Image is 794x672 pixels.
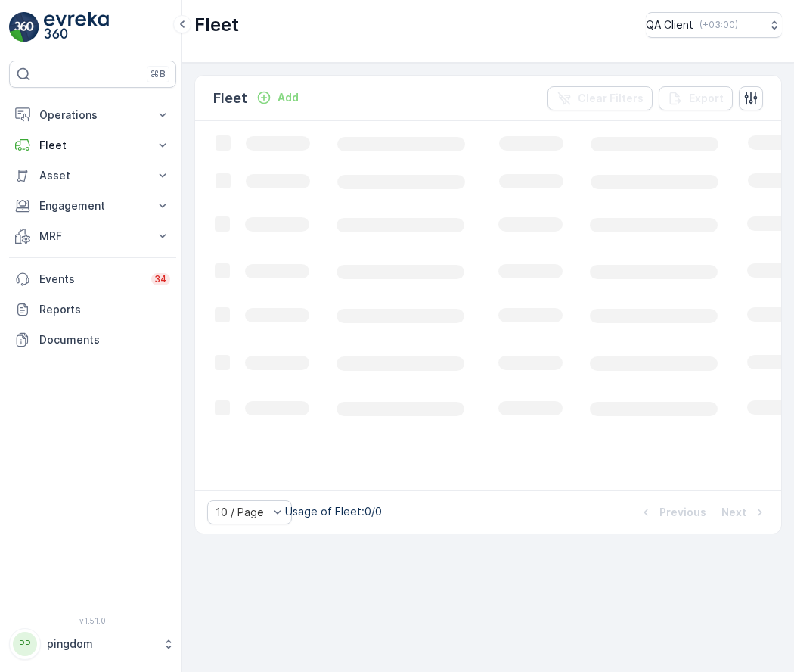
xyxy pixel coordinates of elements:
[699,19,738,31] p: ( +03:00 )
[9,294,176,325] a: Reports
[9,325,176,355] a: Documents
[9,130,176,160] button: Fleet
[39,107,146,123] p: Operations
[547,86,653,110] button: Clear Filters
[278,90,299,105] p: Add
[646,12,782,38] button: QA Client(+03:00)
[689,91,724,106] p: Export
[720,503,769,521] button: Next
[9,12,39,42] img: logo
[659,86,733,110] button: Export
[13,632,37,656] div: PP
[39,332,170,347] p: Documents
[39,302,170,317] p: Reports
[194,13,239,37] p: Fleet
[9,264,176,294] a: Events34
[39,138,146,153] p: Fleet
[39,229,146,244] p: MRF
[154,273,167,285] p: 34
[9,191,176,221] button: Engagement
[213,88,247,109] p: Fleet
[285,504,382,519] p: Usage of Fleet : 0/0
[9,100,176,130] button: Operations
[39,168,146,183] p: Asset
[39,198,146,213] p: Engagement
[9,221,176,251] button: MRF
[578,91,644,106] p: Clear Filters
[9,160,176,191] button: Asset
[721,505,746,520] p: Next
[637,503,708,521] button: Previous
[9,616,176,625] span: v 1.51.0
[9,628,176,660] button: PPpingdom
[39,272,142,287] p: Events
[47,636,155,652] p: pingdom
[250,89,305,107] button: Add
[659,505,706,520] p: Previous
[646,17,693,33] p: QA Client
[44,12,109,42] img: logo_light-DOdMpM7g.png
[150,68,166,80] p: ⌘B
